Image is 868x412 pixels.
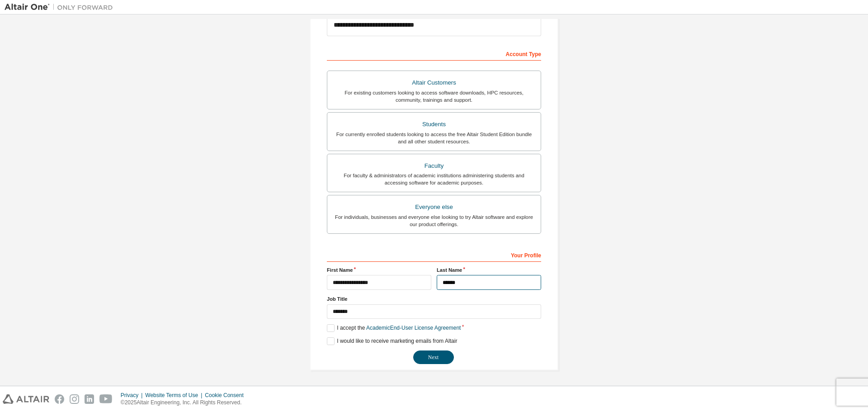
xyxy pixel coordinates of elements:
img: linkedin.svg [85,394,94,404]
label: I would like to receive marketing emails from Altair [327,337,457,345]
div: Website Terms of Use [145,392,205,399]
div: Your Profile [327,247,541,262]
div: Faculty [333,160,535,172]
div: Students [333,118,535,131]
img: facebook.svg [55,394,64,404]
button: Next [413,350,454,364]
div: Everyone else [333,201,535,213]
div: For individuals, businesses and everyone else looking to try Altair software and explore our prod... [333,213,535,228]
div: For currently enrolled students looking to access the free Altair Student Edition bundle and all ... [333,131,535,145]
div: For faculty & administrators of academic institutions administering students and accessing softwa... [333,172,535,186]
div: Privacy [121,392,145,399]
label: Last Name [437,266,541,274]
label: I accept the [327,324,461,332]
img: Altair One [5,3,118,12]
img: instagram.svg [70,394,79,404]
div: Account Type [327,46,541,61]
label: Job Title [327,295,541,303]
img: altair_logo.svg [3,394,49,404]
p: © 2025 Altair Engineering, Inc. All Rights Reserved. [121,399,249,407]
div: For existing customers looking to access software downloads, HPC resources, community, trainings ... [333,89,535,104]
div: Altair Customers [333,76,535,89]
a: Academic End-User License Agreement [366,325,461,331]
label: First Name [327,266,431,274]
img: youtube.svg [99,394,113,404]
div: Cookie Consent [205,392,249,399]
